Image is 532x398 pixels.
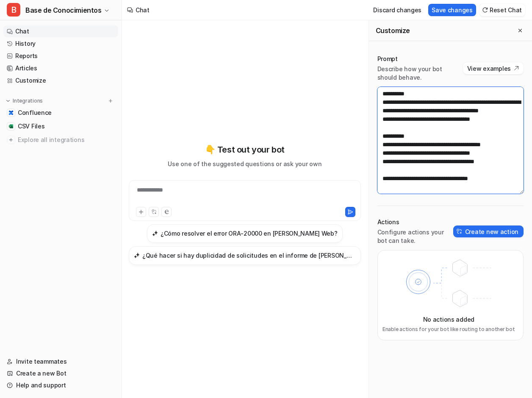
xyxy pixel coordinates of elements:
[168,159,321,168] p: Use one of the suggested questions or ask your own
[7,3,20,17] span: B
[453,225,524,237] button: Create new action
[515,25,525,36] button: Close flyout
[161,229,338,238] h3: ¿Cómo resolver el error ORA-20000 en [PERSON_NAME] Web?
[479,4,525,16] button: Reset Chat
[142,251,356,260] h3: ¿Qué hacer si hay duplicidad de solicitudes en el informe de [PERSON_NAME]?
[3,62,118,74] a: Articles
[377,65,463,82] p: Describe how your bot should behave.
[382,326,515,333] p: Enable actions for your bot like routing to another bot
[377,218,453,226] p: Actions
[25,4,102,16] span: Base de Conocimientos
[7,136,15,144] img: explore all integrations
[13,97,43,104] p: Integrations
[152,230,158,237] img: ¿Cómo resolver el error ORA-20000 en Simón Web?
[457,228,463,234] img: create-action-icon.svg
[108,98,114,104] img: menu_add.svg
[5,98,11,104] img: expand menu
[377,228,453,245] p: Configure actions your bot can take.
[8,124,14,129] img: CSV Files
[8,110,14,115] img: Confluence
[3,38,118,50] a: History
[3,134,118,146] a: Explore all integrations
[147,224,343,243] button: ¿Cómo resolver el error ORA-20000 en Simón Web?¿Cómo resolver el error ORA-20000 en [PERSON_NAME]...
[423,315,475,324] p: No actions added
[205,143,285,156] p: 👇 Test out your bot
[18,109,52,117] span: Confluence
[3,50,118,62] a: Reports
[136,6,150,14] div: Chat
[3,379,118,391] a: Help and support
[3,356,118,367] a: Invite teammates
[3,75,118,86] a: Customize
[3,367,118,379] a: Create a new Bot
[376,26,410,35] h2: Customize
[370,4,425,16] button: Discard changes
[18,133,115,147] span: Explore all integrations
[3,107,118,119] a: ConfluenceConfluence
[428,4,476,16] button: Save changes
[3,97,45,105] button: Integrations
[463,62,524,74] button: View examples
[482,7,488,13] img: reset
[3,120,118,132] a: CSV FilesCSV Files
[3,25,118,37] a: Chat
[377,55,463,63] p: Prompt
[134,252,140,259] img: ¿Qué hacer si hay duplicidad de solicitudes en el informe de aviso?
[18,122,44,131] span: CSV Files
[129,246,361,265] button: ¿Qué hacer si hay duplicidad de solicitudes en el informe de aviso?¿Qué hacer si hay duplicidad d...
